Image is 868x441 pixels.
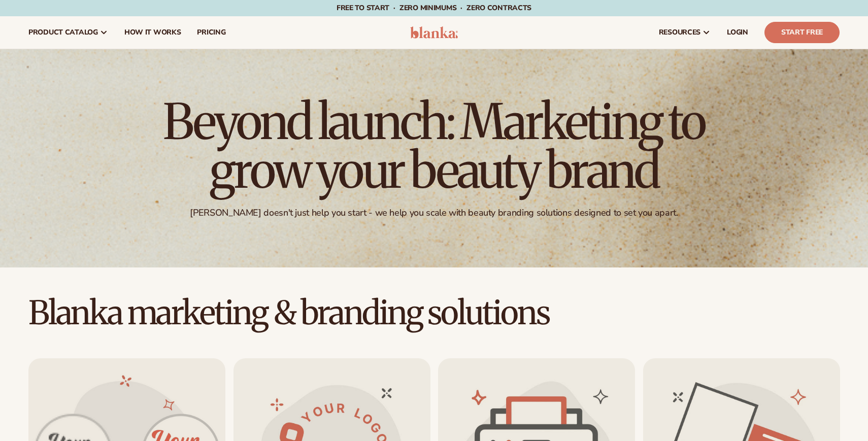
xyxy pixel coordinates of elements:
span: LOGIN [727,28,748,37]
a: pricing [189,16,233,49]
span: product catalog [28,28,98,37]
span: Free to start · ZERO minimums · ZERO contracts [337,3,531,13]
a: resources [651,16,719,49]
a: product catalog [20,16,116,49]
h1: Beyond launch: Marketing to grow your beauty brand [155,97,713,195]
a: LOGIN [719,16,756,49]
a: How It Works [116,16,189,49]
img: logo [410,26,458,39]
div: [PERSON_NAME] doesn't just help you start - we help you scale with beauty branding solutions desi... [190,207,678,219]
a: Start Free [764,22,840,43]
span: resources [659,28,700,37]
span: pricing [197,28,225,37]
span: How It Works [124,28,181,37]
